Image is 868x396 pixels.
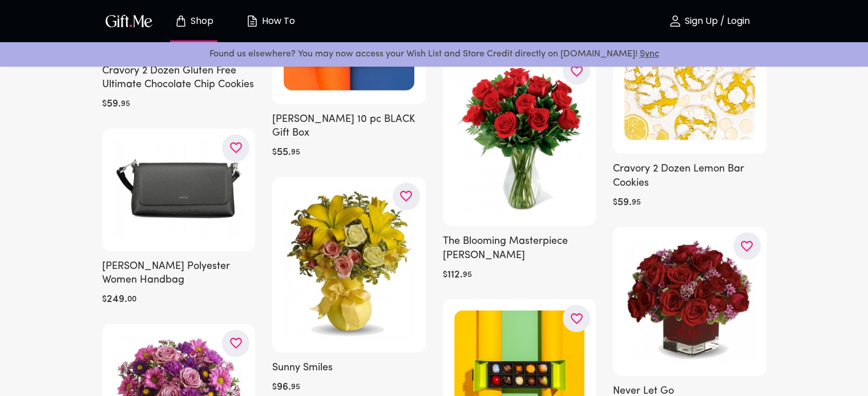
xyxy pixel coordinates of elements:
h6: $ [272,381,277,394]
p: Found us elsewhere? You may now access your Wish List and Store Credit directly on [DOMAIN_NAME]! [9,47,859,62]
h6: $ [443,268,447,282]
button: Store page [163,3,225,39]
h6: 95 [121,97,130,111]
p: Shop [188,17,213,26]
h6: [PERSON_NAME] 10 pc BLACK Gift Box [272,113,426,141]
h6: 00 [127,293,136,307]
p: How To [259,17,295,26]
img: Calvin Klein Black Polyester Women Handbag [114,140,244,238]
h6: $ [102,97,107,111]
h6: 55 . [277,146,291,160]
button: GiftMe Logo [102,14,156,28]
h6: 59 . [107,97,121,111]
img: how-to.svg [245,14,259,28]
h6: Cravory 2 Dozen Gluten Free Ultimate Chocolate Chip Cookies [102,64,256,92]
img: Never Let Go [624,238,755,362]
img: Cravory 2 Dozen Lemon Bar Cookies [624,10,755,141]
h6: $ [613,196,617,210]
h6: $ [272,146,277,160]
img: Sunny Smiles [284,189,414,339]
h6: 95 [291,381,300,394]
h6: 112 . [447,268,463,282]
button: Sign Up / Login [652,3,766,39]
h6: 95 [291,146,300,160]
h6: Sunny Smiles [272,361,426,375]
h6: Cravory 2 Dozen Lemon Bar Cookies [613,162,766,190]
h6: The Blooming Masterpiece [PERSON_NAME] [443,235,596,263]
a: Sync [640,50,659,59]
h6: 95 [632,196,641,210]
img: GiftMe Logo [103,13,155,29]
h6: [PERSON_NAME] Polyester Women Handbag [102,260,256,288]
p: Sign Up / Login [682,17,750,26]
h6: 95 [463,268,472,282]
img: The Blooming Masterpiece Rose Bouquet [454,63,585,213]
h6: 249 . [107,293,127,307]
h6: 59 . [617,196,632,210]
h6: 96 . [277,381,291,394]
button: How To [239,3,302,39]
h6: $ [102,293,107,307]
